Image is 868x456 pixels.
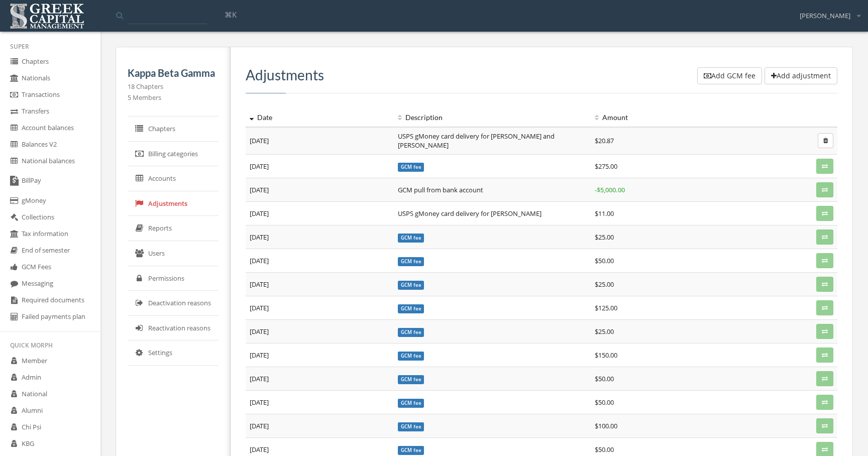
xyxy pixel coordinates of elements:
a: Reports [128,216,219,241]
span: [DATE] [250,327,269,336]
span: [DATE] [250,303,269,312]
button: This adjustment is linked to a transfer and cannot be deleted [816,395,833,410]
h5: Kappa Beta Gamma [128,67,219,78]
button: This adjustment is linked to a transfer and cannot be deleted [816,159,833,174]
span: [DATE] [250,398,269,407]
span: GCM fee [398,281,424,290]
span: 5 Members [128,93,161,102]
span: $150.00 [595,351,617,360]
a: Accounts [128,166,219,191]
span: - $5,000.00 [595,185,625,194]
span: [DATE] [250,162,269,171]
h3: Adjustments [246,67,837,83]
div: Date [250,112,389,123]
span: GCM fee [398,234,424,243]
a: Permissions [128,266,219,291]
a: Settings [128,340,219,366]
button: This adjustment is linked to a transfer and cannot be deleted [816,418,833,433]
a: Chapters [128,117,219,142]
span: GCM fee [398,446,424,455]
span: GCM fee [398,304,424,313]
span: GCM fee [398,257,424,266]
span: [DATE] [250,136,269,145]
a: Deactivation reasons [128,291,219,316]
button: This adjustment is linked to a transfer and cannot be deleted [816,230,833,245]
span: [DATE] [250,185,269,194]
span: $25.00 [595,280,614,289]
a: Adjustments [128,191,219,216]
span: $50.00 [595,256,614,265]
span: GCM fee [398,422,424,431]
span: [DATE] [250,445,269,454]
span: $25.00 [595,327,614,336]
a: Reactivation reasons [128,316,219,341]
div: Description [398,112,587,123]
a: Billing categories [128,142,219,167]
button: This adjustment is linked to a transfer and cannot be deleted [816,182,833,197]
a: Users [128,241,219,266]
span: $275.00 [595,162,617,171]
span: [DATE] [250,421,269,430]
span: $50.00 [595,445,614,454]
span: [PERSON_NAME] [800,11,850,21]
span: ⌘K [225,10,237,20]
button: This adjustment is linked to a transfer and cannot be deleted [816,348,833,363]
span: $100.00 [595,421,617,430]
span: [DATE] [250,233,269,242]
span: [DATE] [250,256,269,265]
button: This adjustment is linked to a transfer and cannot be deleted [816,206,833,221]
button: This adjustment is linked to a transfer and cannot be deleted [816,277,833,292]
span: GCM fee [398,399,424,408]
span: $125.00 [595,303,617,312]
span: $20.87 [595,136,614,145]
td: GCM pull from bank account [394,178,591,201]
button: Add adjustment [765,67,837,84]
button: This adjustment is linked to a transfer and cannot be deleted [816,371,833,386]
span: [DATE] [250,374,269,383]
span: GCM fee [398,163,424,172]
div: [PERSON_NAME] [793,4,860,21]
button: This adjustment is linked to a transfer and cannot be deleted [816,324,833,339]
span: 18 Chapters [128,82,163,91]
button: This adjustment is linked to a transfer and cannot be deleted [816,253,833,268]
span: [DATE] [250,280,269,289]
span: GCM fee [398,352,424,361]
span: GCM fee [398,375,424,384]
button: Add GCM fee [697,67,762,84]
td: USPS gMoney card delivery for [PERSON_NAME] and [PERSON_NAME] [394,127,591,155]
span: GCM fee [398,328,424,337]
span: $50.00 [595,398,614,407]
td: USPS gMoney card delivery for [PERSON_NAME] [394,201,591,225]
div: Amount [595,112,734,123]
span: $11.00 [595,209,614,218]
span: [DATE] [250,351,269,360]
span: $50.00 [595,374,614,383]
button: This adjustment is linked to a transfer and cannot be deleted [816,300,833,315]
span: $25.00 [595,233,614,242]
span: [DATE] [250,209,269,218]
